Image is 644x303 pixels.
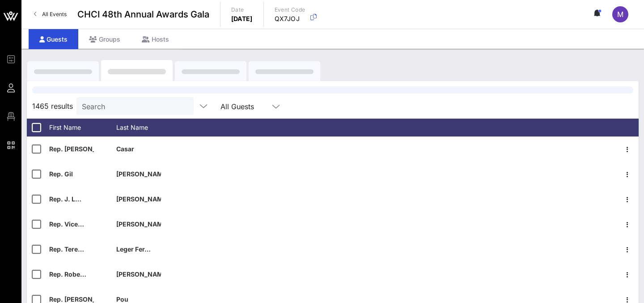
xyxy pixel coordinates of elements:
[49,262,94,287] p: Rep. Robe…
[116,137,161,162] p: Casar
[49,187,94,212] p: Rep. J. L…
[116,212,161,237] p: [PERSON_NAME]
[49,212,94,237] p: Rep. Vice…
[116,262,161,287] p: [PERSON_NAME] …
[275,5,305,14] p: Event Code
[612,6,628,22] div: m
[116,187,161,212] p: [PERSON_NAME]
[49,119,116,137] div: First Name
[275,14,305,23] p: QX7JOJ
[220,102,254,111] div: All Guests
[49,237,94,262] p: Rep. Tere…
[116,119,183,137] div: Last Name
[215,97,287,115] div: All Guests
[231,14,253,23] p: [DATE]
[29,7,72,21] a: All Events
[49,162,94,187] p: Rep. Gil
[131,29,180,49] div: Hosts
[78,29,131,49] div: Groups
[32,101,73,111] span: 1465 results
[116,237,161,262] p: Leger Fer…
[77,8,209,21] span: CHCI 48th Annual Awards Gala
[116,162,161,187] p: [PERSON_NAME]
[617,10,623,19] span: m
[231,5,253,14] p: Date
[49,137,94,162] p: Rep. [PERSON_NAME]
[29,29,78,49] div: Guests
[42,11,67,17] span: All Events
